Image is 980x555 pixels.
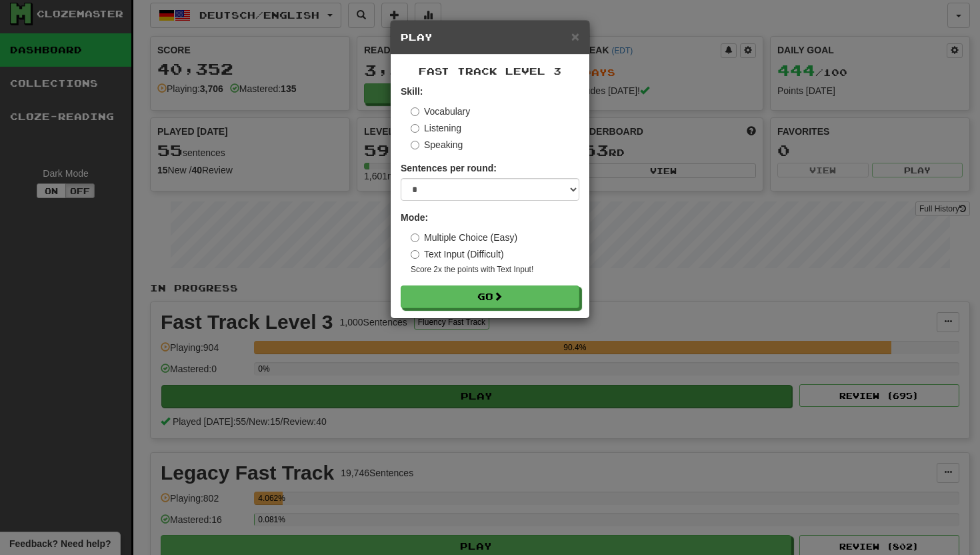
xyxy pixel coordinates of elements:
small: Score 2x the points with Text Input ! [411,264,579,275]
label: Text Input (Difficult) [411,247,504,261]
span: × [571,29,579,44]
strong: Mode: [401,212,428,223]
strong: Skill: [401,86,423,97]
button: Go [401,286,579,308]
label: Speaking [411,138,463,151]
input: Listening [411,124,419,133]
button: Close [571,29,579,43]
input: Speaking [411,141,419,149]
label: Multiple Choice (Easy) [411,231,517,244]
label: Vocabulary [411,105,470,118]
input: Multiple Choice (Easy) [411,233,419,242]
label: Listening [411,121,461,135]
input: Vocabulary [411,107,419,116]
h5: Play [401,31,579,44]
input: Text Input (Difficult) [411,250,419,259]
label: Sentences per round: [401,161,497,175]
span: Fast Track Level 3 [419,65,561,77]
